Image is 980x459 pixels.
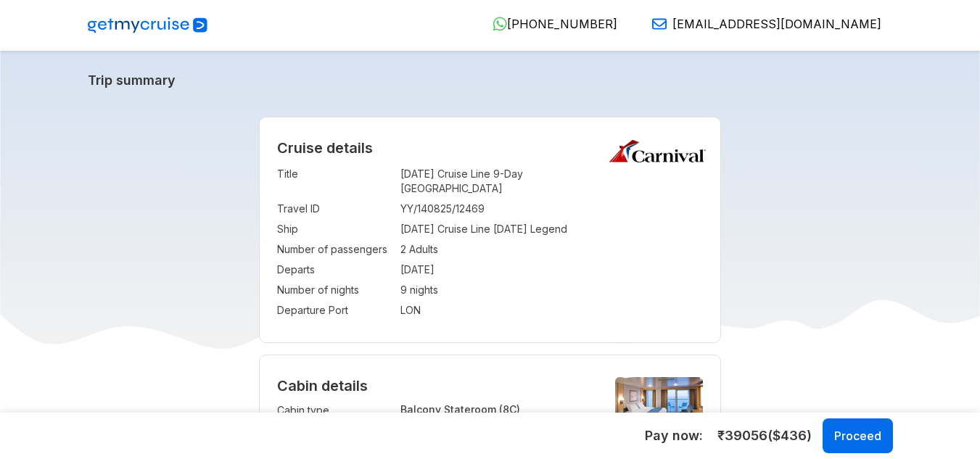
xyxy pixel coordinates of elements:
[277,400,393,421] td: Cabin type
[277,260,393,280] td: Departs
[823,418,893,453] button: Proceed
[393,239,400,260] td: :
[393,219,400,239] td: :
[393,400,400,421] td: :
[277,239,393,260] td: Number of passengers
[400,239,704,260] td: 2 Adults
[652,17,667,31] img: Email
[393,164,400,199] td: :
[493,17,507,31] img: WhatsApp
[277,199,393,219] td: Travel ID
[400,280,704,300] td: 9 nights
[393,199,400,219] td: :
[277,280,393,300] td: Number of nights
[400,219,704,239] td: [DATE] Cruise Line [DATE] Legend
[400,403,591,415] p: Balcony Stateroom
[277,377,704,394] h4: Cabin details
[400,300,704,321] td: LON
[400,164,704,199] td: [DATE] Cruise Line 9-Day [GEOGRAPHIC_DATA]
[277,219,393,239] td: Ship
[641,17,881,31] a: [EMAIL_ADDRESS][DOMAIN_NAME]
[645,427,703,444] h5: Pay now:
[277,300,393,321] td: Departure Port
[717,426,812,445] span: ₹ 39056 ($ 436 )
[499,403,520,415] span: (8C)
[507,17,617,31] span: [PHONE_NUMBER]
[393,300,400,321] td: :
[277,139,704,157] h2: Cruise details
[393,260,400,280] td: :
[481,17,617,31] a: [PHONE_NUMBER]
[393,280,400,300] td: :
[400,260,704,280] td: [DATE]
[277,164,393,199] td: Title
[400,199,704,219] td: YY/140825/12469
[88,73,893,88] a: Trip summary
[672,17,881,31] span: [EMAIL_ADDRESS][DOMAIN_NAME]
